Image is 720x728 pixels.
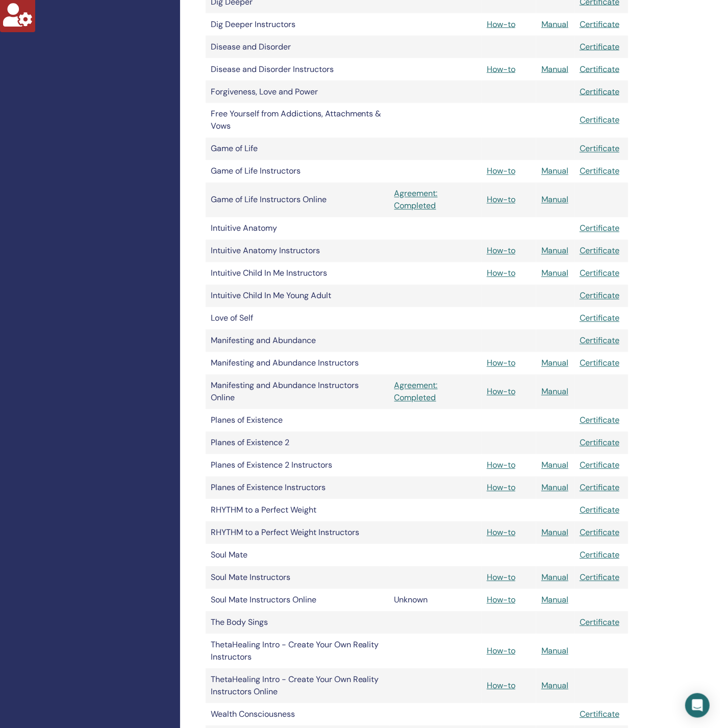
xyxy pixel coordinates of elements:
[580,438,619,448] a: Certificate
[206,138,389,160] td: Game of Life
[487,482,515,493] a: How-to
[206,183,389,217] td: Game of Life Instructors Online
[541,482,568,493] a: Manual
[487,646,515,657] a: How-to
[580,572,619,583] a: Certificate
[541,527,568,538] a: Manual
[487,64,515,75] a: How-to
[206,103,389,138] td: Free Yourself from Addictions, Attachments & Vows
[487,246,515,256] a: How-to
[487,386,515,397] a: How-to
[580,709,619,720] a: Certificate
[206,375,389,409] td: Manifesting and Abundance Instructors Online
[487,195,515,205] a: How-to
[580,335,619,346] a: Certificate
[206,307,389,330] td: Love of Self
[685,693,710,718] div: Open Intercom Messenger
[206,352,389,375] td: Manifesting and Abundance Instructors
[206,409,389,432] td: Planes of Existence
[580,268,619,279] a: Certificate
[580,143,619,154] a: Certificate
[541,268,568,279] a: Manual
[487,681,515,691] a: How-to
[580,358,619,369] a: Certificate
[206,703,389,726] td: Wealth Consciousness
[580,527,619,538] a: Certificate
[206,217,389,240] td: Intuitive Anatomy
[541,64,568,75] a: Manual
[580,166,619,177] a: Certificate
[580,550,619,561] a: Certificate
[580,246,619,256] a: Certificate
[487,358,515,369] a: How-to
[580,460,619,471] a: Certificate
[487,268,515,279] a: How-to
[580,64,619,75] a: Certificate
[541,646,568,657] a: Manual
[394,380,477,404] a: Agreement: Completed
[206,262,389,285] td: Intuitive Child In Me Instructors
[206,36,389,58] td: Disease and Disorder
[487,460,515,471] a: How-to
[206,669,389,703] td: ThetaHealing Intro - Create Your Own Reality Instructors Online
[541,460,568,471] a: Manual
[206,522,389,544] td: RHYTHM to a Perfect Weight Instructors
[394,594,477,606] div: Unknown
[206,240,389,262] td: Intuitive Anatomy Instructors
[541,572,568,583] a: Manual
[541,595,568,605] a: Manual
[206,544,389,567] td: Soul Mate
[206,454,389,477] td: Planes of Existence 2 Instructors
[206,634,389,669] td: ThetaHealing Intro - Create Your Own Reality Instructors
[206,499,389,522] td: RHYTHM to a Perfect Weight
[580,86,619,97] a: Certificate
[580,41,619,52] a: Certificate
[487,595,515,605] a: How-to
[206,160,389,183] td: Game of Life Instructors
[541,166,568,177] a: Manual
[541,19,568,30] a: Manual
[541,246,568,256] a: Manual
[206,13,389,36] td: Dig Deeper Instructors
[394,188,477,212] a: Agreement: Completed
[206,330,389,352] td: Manifesting and Abundance
[580,313,619,324] a: Certificate
[206,285,389,307] td: Intuitive Child In Me Young Adult
[487,527,515,538] a: How-to
[206,432,389,454] td: Planes of Existence 2
[487,166,515,177] a: How-to
[206,612,389,634] td: The Body Sings
[580,290,619,301] a: Certificate
[580,482,619,493] a: Certificate
[487,572,515,583] a: How-to
[580,505,619,516] a: Certificate
[541,358,568,369] a: Manual
[487,19,515,30] a: How-to
[541,681,568,691] a: Manual
[580,115,619,126] a: Certificate
[580,617,619,628] a: Certificate
[206,58,389,81] td: Disease and Disorder Instructors
[580,223,619,234] a: Certificate
[580,415,619,426] a: Certificate
[206,589,389,612] td: Soul Mate Instructors Online
[541,195,568,205] a: Manual
[206,477,389,499] td: Planes of Existence Instructors
[206,567,389,589] td: Soul Mate Instructors
[580,19,619,30] a: Certificate
[541,386,568,397] a: Manual
[206,81,389,103] td: Forgiveness, Love and Power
